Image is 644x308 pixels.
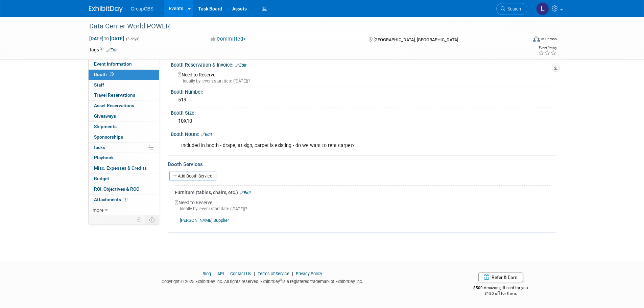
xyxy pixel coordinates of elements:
a: API [217,271,224,276]
div: Booth Notes: [171,129,555,138]
div: Ideally by: event start date ([DATE])? [175,206,550,212]
a: Edit [235,63,246,68]
span: Booth not reserved yet [109,72,115,77]
a: Blog [202,271,211,276]
a: Terms of Service [258,271,289,276]
img: Laura McDonald [536,2,549,15]
a: Tasks [89,143,159,153]
div: Need to Reserve [176,70,550,84]
span: ROI, Objectives & ROO [94,186,139,192]
a: Sponsorships [89,132,159,142]
div: Booth Size: [171,108,555,116]
a: Travel Reservations [89,90,159,100]
span: Attachments [94,197,128,202]
div: 10X10 [176,116,550,126]
span: | [290,271,295,276]
sup: ® [280,278,282,282]
span: Misc. Expenses & Credits [94,165,147,171]
span: | [252,271,257,276]
span: [DATE] [DATE] [89,35,124,42]
a: Staff [89,80,159,90]
td: Tags [89,46,118,53]
span: Booth [94,72,115,77]
div: Furniture (tables, chairs, etc.) [175,189,550,196]
a: Giveaways [89,111,159,121]
div: Ideally by: event start date ([DATE])? [178,78,550,84]
a: Search [496,3,527,15]
a: ROI, Objectives & ROO [89,184,159,194]
span: Staff [94,82,104,88]
a: Edit [201,132,212,137]
span: Budget [94,176,109,181]
div: Included in booth - drape, ID sign, carpet is existing - do we want to rent carpet? [176,139,481,152]
span: | [212,271,216,276]
span: Shipments [94,124,117,129]
span: Tasks [93,145,105,150]
td: Toggle Event Tabs [145,215,159,224]
span: Search [505,6,521,11]
a: Shipments [89,122,159,132]
img: ExhibitDay [89,6,123,13]
span: GroupCBS [131,6,154,11]
span: to [103,36,110,41]
button: Committed [208,35,248,43]
a: Refer & Earn [478,272,523,282]
span: more [93,207,103,213]
a: Misc. Expenses & Credits [89,163,159,173]
div: Need to Reserve [175,196,550,224]
a: Budget [89,174,159,184]
span: Travel Reservations [94,92,135,98]
div: $500 Amazon gift card for you, [446,281,555,296]
a: Edit [106,48,118,52]
div: 519 [176,95,550,105]
span: Sponsorships [94,134,123,140]
img: Format-Inperson.png [533,36,540,42]
span: (3 days) [125,37,140,41]
span: Giveaways [94,113,116,119]
span: | [225,271,229,276]
a: Attachments1 [89,195,159,205]
a: Booth [89,70,159,80]
a: more [89,205,159,215]
td: Personalize Event Tab Strip [134,215,145,224]
span: [GEOGRAPHIC_DATA], [GEOGRAPHIC_DATA] [374,37,458,42]
a: [PERSON_NAME] Supplier [180,218,229,223]
span: 1 [123,197,128,202]
span: Asset Reservations [94,103,134,108]
div: $150 off for them. [446,291,555,297]
div: Event Format [487,35,557,45]
span: Event Information [94,61,132,67]
div: Booth Number: [171,87,555,95]
div: Event Rating [538,46,556,50]
div: In-Person [541,37,557,42]
a: Contact Us [230,271,251,276]
a: Playbook [89,153,159,163]
a: Event Information [89,59,159,69]
div: Booth Reservation & Invoice: [171,60,555,69]
a: Asset Reservations [89,101,159,111]
a: Privacy Policy [296,271,322,276]
a: Add Booth Service [169,171,216,181]
div: Data Center World POWER [87,20,517,32]
a: Edit [240,190,251,195]
div: Copyright © 2025 ExhibitDay, Inc. All rights reserved. ExhibitDay is a registered trademark of Ex... [89,277,436,285]
div: Booth Services [168,161,555,168]
span: Playbook [94,155,114,160]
